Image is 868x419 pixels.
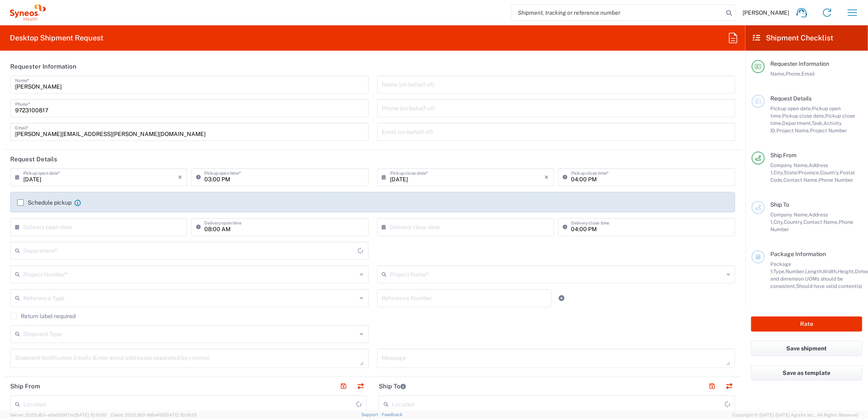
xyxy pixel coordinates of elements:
span: Department, [782,120,812,126]
label: Schedule pickup [17,199,72,206]
span: Task, [812,120,823,126]
h2: Request Details [10,155,57,163]
span: State/Province, [784,169,820,176]
h2: Ship To [379,382,406,390]
span: Ship To [770,201,789,208]
i: × [545,171,549,184]
span: City, [774,169,784,176]
span: Height, [838,268,855,274]
label: Return label required [10,313,76,319]
button: Save as template [751,366,862,381]
span: [DATE] 10:10:00 [75,412,107,417]
span: Email [801,71,815,77]
span: [PERSON_NAME] [743,9,789,16]
span: Country, [820,169,840,176]
span: Country, [784,219,803,225]
span: Copyright © [DATE]-[DATE] Agistix Inc., All Rights Reserved [732,411,858,419]
span: Contact Name, [803,219,839,225]
a: Add Reference [556,292,568,304]
span: Pickup open date, [770,105,812,111]
h2: Desktop Shipment Request [10,33,103,43]
a: Support [361,412,382,417]
span: Company Name, [770,162,809,168]
h2: Requester Information [10,62,76,71]
span: Width, [823,268,838,274]
span: Pickup close date, [782,113,825,119]
span: Should have valid content(s) [796,283,862,289]
button: Rate [751,316,862,332]
h2: Ship From [10,382,40,390]
span: [DATE] 10:06:13 [165,412,197,417]
input: Shipment, tracking or reference number [512,5,723,20]
h2: Shipment Checklist [753,33,833,43]
span: Name, [770,71,785,77]
span: Package Information [770,251,826,257]
span: Request Details [770,95,812,102]
span: Server: 2025.18.0-a0edd1917ac [10,412,107,417]
button: Save shipment [751,341,862,356]
i: × [178,171,182,184]
a: Feedback [382,412,403,417]
span: City, [774,219,784,225]
span: Client: 2025.18.0-198a450 [110,412,197,417]
span: Phone, [785,71,801,77]
span: Project Name, [776,127,810,134]
span: Length, [805,268,823,274]
span: Requester Information [770,60,829,67]
span: Project Number [810,127,847,134]
span: Ship From [770,152,796,158]
span: Company Name, [770,212,809,218]
span: Number, [785,268,805,274]
span: Phone Number [819,177,853,183]
span: Contact Name, [783,177,819,183]
span: Type, [773,268,785,274]
span: Package 1: [770,261,791,274]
